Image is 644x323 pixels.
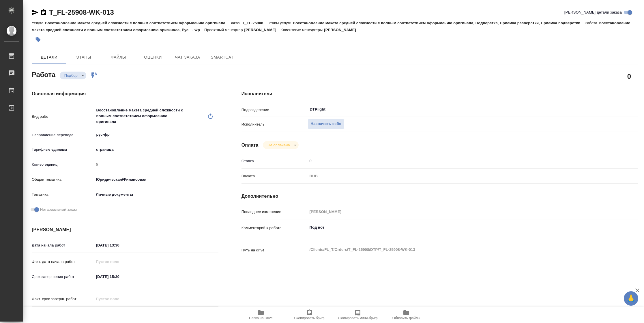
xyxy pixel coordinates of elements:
button: Обновить файлы [382,307,430,323]
span: Назначить себя [311,121,341,127]
p: Валюта [241,173,308,179]
h2: 0 [627,71,631,81]
a: T_FL-25908-WK-013 [49,8,114,16]
p: Кол-во единиц [32,162,94,167]
button: Скопировать бриф [285,307,334,323]
p: Срок завершения работ [32,274,94,280]
button: Open [215,134,216,135]
h2: Работа [32,69,55,79]
span: Чат заказа [174,54,201,61]
p: Общая тематика [32,177,94,182]
input: ✎ Введи что-нибудь [94,241,145,249]
span: 🙏 [626,292,636,305]
p: Восстановление макета средней сложности с полным соответствием оформлению оригинала [45,21,229,25]
p: Подразделение [241,107,308,113]
div: RUB [308,171,605,181]
input: ✎ Введи что-нибудь [308,157,605,165]
button: Не оплачена [266,143,291,148]
h4: Дополнительно [241,193,638,200]
span: [PERSON_NAME] детали заказа [564,10,622,15]
div: Подбор [263,141,298,149]
span: Детали [35,54,63,61]
p: [PERSON_NAME] [324,28,360,32]
p: Последнее изменение [241,209,308,215]
span: Скопировать мини-бриф [338,316,377,320]
div: Личные документы [94,190,218,199]
textarea: /Clients/FL_T/Orders/T_FL-25908/DTP/T_FL-25908-WK-013 [308,245,605,255]
span: Папка на Drive [249,316,273,320]
p: Работа [585,21,599,25]
p: Проектный менеджер [204,28,244,32]
button: Скопировать ссылку для ЯМессенджера [32,9,39,16]
button: Папка на Drive [237,307,285,323]
p: Путь на drive [241,247,308,253]
div: Подбор [60,72,86,79]
h4: Исполнители [241,90,638,97]
p: Заказ: [230,21,242,25]
button: Назначить себя [308,119,345,129]
span: Файлы [104,54,132,61]
p: T_FL-25908 [242,21,267,25]
h4: [PERSON_NAME] [32,226,218,233]
textarea: Под нот [308,223,605,232]
button: 🙏 [624,291,638,306]
span: SmartCat [208,54,236,61]
p: Вид работ [32,114,94,120]
p: Исполнитель [241,122,308,127]
p: Этапы услуги [267,21,293,25]
p: Комментарий к работе [241,225,308,231]
div: страница [94,145,218,154]
button: Open [602,109,603,110]
span: Обновить файлы [392,316,420,320]
button: Добавить тэг [32,33,44,46]
p: Услуга [32,21,45,25]
span: Нотариальный заказ [40,207,77,212]
input: Пустое поле [94,295,145,303]
span: Оценки [139,54,167,61]
input: Пустое поле [94,160,218,169]
input: Пустое поле [94,257,145,266]
button: Скопировать ссылку [40,9,47,16]
p: Ставка [241,158,308,164]
button: Подбор [63,73,79,78]
p: Клиентские менеджеры [280,28,324,32]
h4: Оплата [241,142,259,149]
span: Этапы [70,54,98,61]
p: Тематика [32,192,94,197]
p: Тарифные единицы [32,147,94,152]
p: Факт. срок заверш. работ [32,296,94,302]
h4: Основная информация [32,90,218,97]
p: Восстановление макета средней сложности с полным соответствием оформлению оригинала, Подверстка, ... [293,21,585,25]
p: Дата начала работ [32,242,94,248]
input: Пустое поле [308,208,605,216]
p: Направление перевода [32,132,94,138]
button: Скопировать мини-бриф [334,307,382,323]
span: Скопировать бриф [294,316,324,320]
p: Факт. дата начала работ [32,259,94,265]
p: [PERSON_NAME] [244,28,281,32]
input: ✎ Введи что-нибудь [94,272,145,281]
div: Юридическая/Финансовая [94,175,218,184]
